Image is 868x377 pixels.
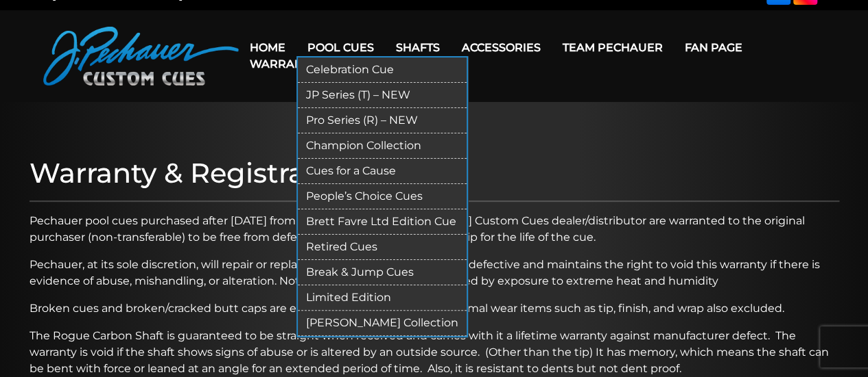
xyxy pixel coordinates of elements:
[298,235,467,260] a: Retired Cues
[298,133,467,159] a: Champion Collection
[327,47,379,81] a: Cart
[298,108,467,133] a: Pro Series (R) – NEW
[30,328,839,377] p: The Rogue Carbon Shaft is guaranteed to be straight when received and carries with it a lifetime ...
[30,213,839,246] p: Pechauer pool cues purchased after [DATE] from an authorized [PERSON_NAME] Custom Cues dealer/dis...
[30,157,839,190] h1: Warranty & Registration
[674,30,753,65] a: Fan Page
[30,257,839,289] p: Pechauer, at its sole discretion, will repair or replace any pool cue it deems to be defective an...
[43,27,239,86] img: Pechauer Custom Cues
[298,260,467,285] a: Break & Jump Cues
[239,30,296,65] a: Home
[298,184,467,209] a: People’s Choice Cues
[30,300,839,317] p: Broken cues and broken/cracked butt caps are excluded from this warranty. Normal wear items such ...
[552,30,674,65] a: Team Pechauer
[298,209,467,235] a: Brett Favre Ltd Edition Cue
[298,83,467,108] a: JP Series (T) – NEW
[239,47,327,81] a: Warranty
[298,311,467,336] a: [PERSON_NAME] Collection
[298,159,467,184] a: Cues for a Cause
[298,285,467,311] a: Limited Edition
[385,30,451,65] a: Shafts
[298,57,467,83] a: Celebration Cue
[451,30,552,65] a: Accessories
[296,30,385,65] a: Pool Cues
